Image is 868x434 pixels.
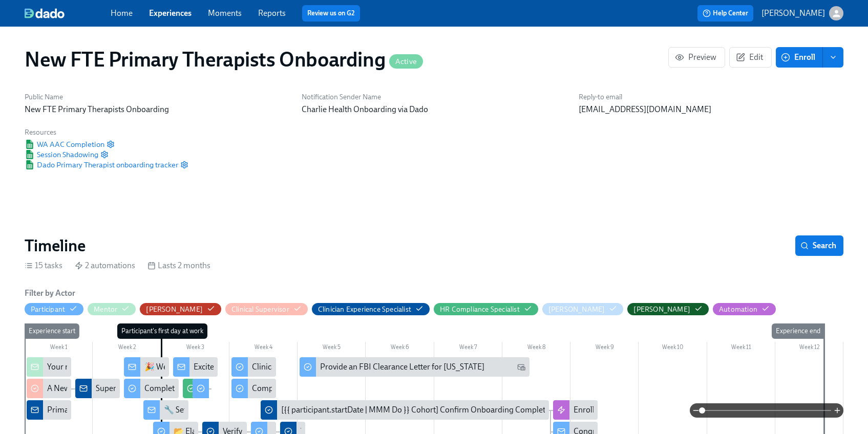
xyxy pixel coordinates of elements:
h1: New FTE Primary Therapists Onboarding [25,47,423,72]
button: enroll [823,47,843,68]
a: Reports [258,8,286,18]
button: Participant [25,303,83,315]
div: Your new mentee is about to start onboarding! [27,357,71,377]
span: Session Shadowing [25,149,98,160]
h6: Resources [25,127,188,137]
div: Week 4 [229,342,298,355]
a: Experiences [149,8,192,18]
a: Google SheetWA AAC Completion [25,139,104,149]
button: Enroll [776,47,823,68]
button: Review us on G2 [302,5,360,21]
div: Enroll in Milestone Email Experience [553,400,598,420]
button: Clinical Supervisor [225,303,308,315]
div: A New Hire is Cleared to Start [27,379,71,398]
div: Provide an FBI Clearance Letter for [US_STATE] [320,361,484,373]
span: Active [389,58,423,66]
div: Week 10 [639,342,707,355]
div: Hide Automation [719,305,757,314]
img: dado [25,8,65,18]
span: Preview [677,52,716,62]
h6: Filter by Actor [25,288,75,299]
div: Hide HR Compliance Specialist [440,305,520,314]
div: Supervisor confirmed! [96,383,174,394]
h6: Public Name [25,92,289,102]
button: [PERSON_NAME] [140,303,221,315]
div: Excited to Connect – Your Mentor at Charlie Health! [194,361,371,373]
span: Help Center [703,8,748,18]
div: Your new mentee is about to start onboarding! [47,361,209,373]
img: Google Sheet [25,140,35,149]
div: Hide Meg Dawson [548,305,605,314]
div: Week 2 [93,342,161,355]
button: Clinician Experience Specialist [312,303,430,315]
div: Hide Clinical Supervisor [231,305,289,314]
div: Excited to Connect – Your Mentor at Charlie Health! [173,357,218,377]
span: Edit [738,52,763,62]
div: Week 8 [502,342,570,355]
div: Complete our Welcome Survey [124,379,178,398]
button: Search [795,235,843,256]
button: Preview [668,47,725,68]
span: WA AAC Completion [25,139,104,149]
a: Review us on G2 [307,8,355,18]
div: 🎉 Welcome to Charlie Health! [144,361,252,373]
div: Clinical Onboarding: Week 2 [252,361,351,373]
div: 🔧 Set Up Core Applications [143,400,188,420]
button: Help Center [697,5,753,21]
div: A New Hire is Cleared to Start [47,383,150,394]
div: Week 1 [25,342,93,355]
div: Complete our Welcome Survey [144,383,251,394]
div: Week 12 [775,342,843,355]
h6: Notification Sender Name [302,92,566,102]
div: Supervisor confirmed! [75,379,120,398]
a: Home [111,8,133,18]
div: Week 5 [298,342,366,355]
img: Google Sheet [25,150,35,159]
div: Primary Therapists cleared to start [27,400,71,420]
div: Week 6 [366,342,434,355]
div: Hide Clarissa [146,305,203,314]
span: Search [802,241,836,251]
div: [{{ participant.startDate | MMM Do }} Cohort] Confirm Onboarding Completed [261,400,549,420]
div: Participant's first day at work [117,323,207,339]
div: Hide Clinician Experience Specialist [318,305,411,314]
div: Compliance Onboarding: Week 2 [252,383,367,394]
div: Compliance Onboarding: Week 2 [231,379,276,398]
div: Provide an FBI Clearance Letter for [US_STATE] [300,357,530,377]
button: [PERSON_NAME] [761,6,843,20]
div: Week 3 [161,342,229,355]
div: Week 7 [434,342,502,355]
span: Enroll [783,52,815,62]
svg: Work Email [517,363,525,371]
div: Experience start [25,323,79,339]
p: [EMAIL_ADDRESS][DOMAIN_NAME] [579,104,843,115]
div: Week 9 [570,342,639,355]
h6: Reply-to email [579,92,843,102]
div: Week 11 [707,342,775,355]
div: Experience end [772,323,824,339]
img: Google Sheet [25,160,35,169]
button: [PERSON_NAME] [627,303,709,315]
div: Hide Paige Eber [633,305,690,314]
span: Dado Primary Therapist onboarding tracker [25,160,178,170]
p: New FTE Primary Therapists Onboarding [25,104,289,115]
div: Lasts 2 months [147,260,210,271]
div: 2 automations [75,260,135,271]
button: Automation [713,303,776,315]
p: [PERSON_NAME] [761,8,825,19]
div: Clinical Onboarding: Week 2 [231,357,276,377]
a: Google SheetDado Primary Therapist onboarding tracker [25,160,178,170]
button: [PERSON_NAME] [542,303,624,315]
div: Hide Participant [31,305,65,314]
a: Google SheetSession Shadowing [25,149,98,160]
div: Hide Mentor [94,305,117,314]
div: 🎉 Welcome to Charlie Health! [124,357,168,377]
div: 15 tasks [25,260,62,271]
p: Charlie Health Onboarding via Dado [302,104,566,115]
h2: Timeline [25,235,86,256]
a: dado [25,8,111,18]
a: Moments [208,8,242,18]
button: Mentor [88,303,136,315]
button: Edit [729,47,772,68]
button: HR Compliance Specialist [434,303,538,315]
